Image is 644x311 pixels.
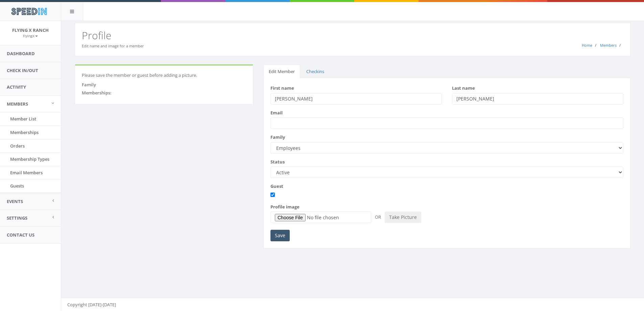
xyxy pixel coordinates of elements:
img: speedin_logo.png [8,5,50,18]
span: Flying X Ranch [12,27,49,33]
label: Guest [270,183,283,190]
div: Memberships: [82,90,246,96]
span: Contact Us [7,232,34,238]
small: Edit name and image for a member [82,43,144,48]
input: Save [270,230,290,241]
label: Last name [452,85,475,91]
a: Edit Member [263,65,300,79]
label: Family [270,134,285,140]
button: Take Picture [385,212,421,223]
div: Please save the member or guest before adding a picture. [82,72,246,79]
h2: Profile [82,30,623,41]
span: Settings [7,215,27,221]
label: Profile image [270,204,300,210]
label: First name [270,85,294,91]
span: Events [7,198,23,204]
span: Email Members [10,170,43,176]
a: Home [582,43,592,48]
span: OR [372,214,384,220]
a: Checkins [301,65,330,79]
div: Family [82,82,246,88]
label: Email [270,110,283,116]
a: Members [600,43,617,48]
small: FlyingX [23,34,38,38]
span: Members [7,101,28,107]
a: FlyingX [23,32,38,39]
label: Status [270,159,285,165]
